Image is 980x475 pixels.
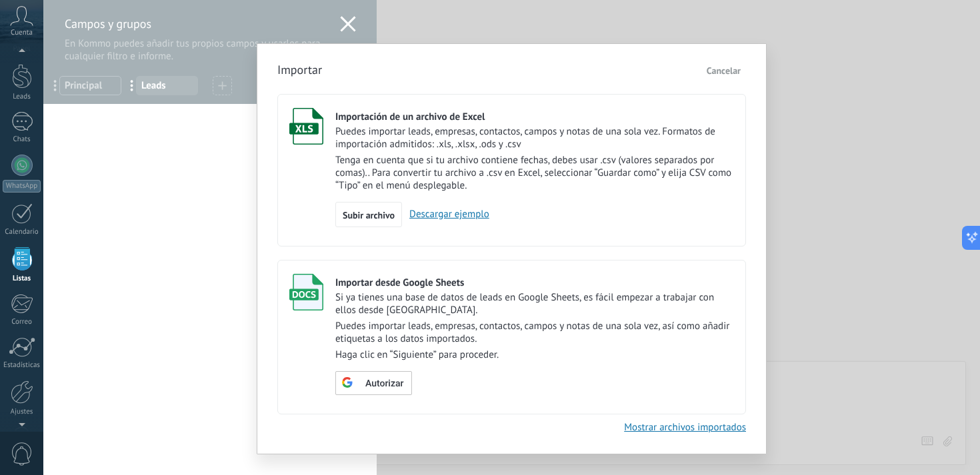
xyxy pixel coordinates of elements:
[277,62,322,81] h3: Importar
[343,211,395,220] span: Subir archivo
[335,291,734,316] p: Si ya tienes una base de datos de leads en Google Sheets, es fácil empezar a trabajar con ellos d...
[707,65,741,77] span: Cancelar
[335,125,734,151] p: Puedes importar leads, empresas, contactos, campos y notas de una sola vez. Formatos de importaci...
[701,61,746,81] button: Cancelar
[335,111,734,123] div: Importación de un archivo de Excel
[335,154,734,192] p: Tenga en cuenta que si tu archivo contiene fechas, debes usar .csv (valores separados por comas)....
[335,276,734,289] div: Importar desde Google Sheets
[624,421,746,434] a: Mostrar archivos importados
[335,348,734,361] p: Haga clic en “Siguiente” para proceder.
[335,320,734,345] p: Puedes importar leads, empresas, contactos, campos y notas de una sola vez, así como añadir etiqu...
[402,208,489,221] a: Descargar ejemplo
[365,379,403,388] span: Autorizar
